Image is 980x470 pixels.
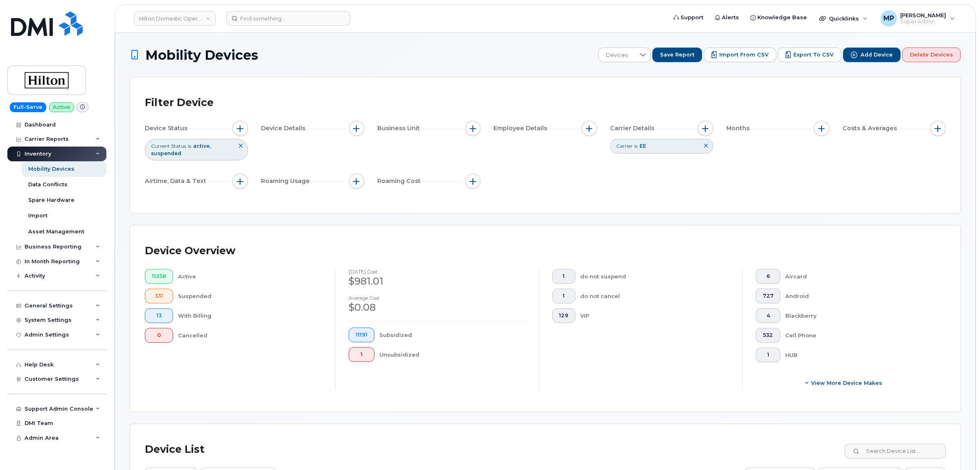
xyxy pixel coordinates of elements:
div: VIP [580,308,729,323]
span: Devices [599,48,635,63]
span: is [188,142,191,149]
span: 1 [356,351,367,358]
div: Active [178,269,322,284]
div: $0.08 [349,301,525,314]
span: Current Status [151,142,186,149]
div: Cancelled [178,328,322,343]
span: Device Status [145,124,190,133]
button: 0 [145,328,173,343]
span: Business Unit [377,124,422,133]
span: 0 [152,332,166,339]
span: 129 [559,312,568,319]
div: Subsidized [379,328,526,342]
div: Blackberry [785,308,933,323]
span: Airtime, Data & Text [145,177,209,185]
span: Months [726,124,752,133]
div: Unsubsidized [379,347,526,362]
span: Add Device [861,51,893,59]
button: 4 [756,308,781,323]
div: Device Overview [145,240,235,262]
iframe: Messenger Launcher [944,434,974,464]
button: 1 [552,289,576,303]
button: 13 [145,308,173,323]
div: Suspended [178,289,322,303]
button: 532 [756,328,781,343]
span: 11258 [152,273,166,280]
span: 331 [152,293,166,299]
span: 1 [559,273,568,280]
span: View More Device Makes [811,379,882,387]
div: With Billing [178,308,322,323]
span: 11191 [356,332,367,338]
button: 1 [349,347,374,362]
button: View More Device Makes [756,375,933,390]
span: Carrier Details [610,124,657,133]
span: Import from CSV [719,51,768,59]
input: Search Device List ... [845,444,946,459]
span: 1 [763,352,774,358]
span: 727 [763,293,774,299]
div: do not cancel [580,289,729,303]
span: 4 [763,312,774,319]
span: 13 [152,312,166,319]
button: 727 [756,289,781,303]
span: EE [640,143,646,149]
div: Aircard [785,269,933,284]
div: Filter Device [145,92,214,113]
button: 1 [756,348,781,362]
button: 129 [552,308,576,323]
span: Roaming Usage [261,177,312,185]
span: 532 [763,332,774,339]
button: 11191 [349,328,374,342]
button: Import from CSV [704,47,776,62]
span: Export to CSV [793,51,834,59]
span: 1 [559,293,568,299]
button: 6 [756,269,781,284]
button: 1 [552,269,576,284]
button: Save Report [652,47,702,62]
span: is [634,142,638,149]
button: 11258 [145,269,173,284]
span: active [193,143,211,149]
div: $981.01 [349,274,525,288]
span: Employee Details [493,124,550,133]
div: Android [785,289,933,303]
button: Add Device [843,47,901,62]
span: 6 [763,273,774,280]
span: Roaming Cost [377,177,423,185]
span: Delete Devices [910,51,953,59]
div: Cell Phone [785,328,933,343]
button: 331 [145,289,173,303]
span: Save Report [660,51,694,59]
button: Delete Devices [902,47,961,62]
span: Costs & Averages [843,124,899,133]
button: Export to CSV [778,47,841,62]
h4: [DATE] cost [349,269,525,274]
div: HUB [785,348,933,362]
span: Mobility Devices [145,48,258,62]
span: Device Details [261,124,308,133]
div: Device List [145,439,205,460]
div: do not suspend [580,269,729,284]
span: Carrier [616,142,633,149]
span: suspended [151,150,181,156]
h4: Average cost [349,295,525,301]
